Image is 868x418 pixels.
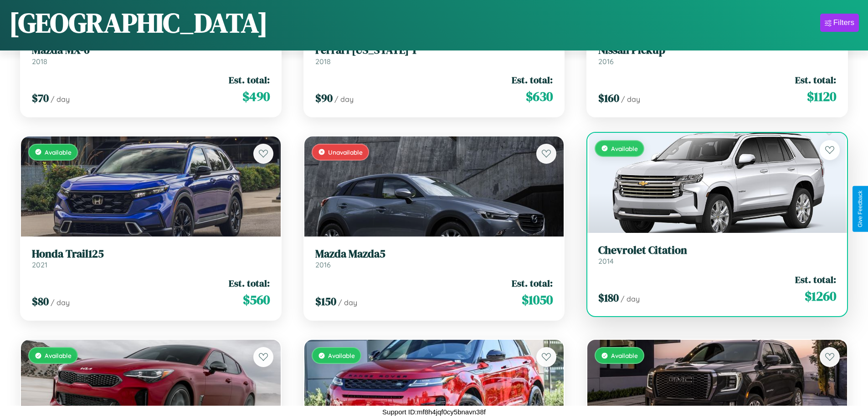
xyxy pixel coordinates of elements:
[338,298,357,307] span: / day
[526,87,553,106] span: $ 630
[820,14,859,32] button: Filters
[32,247,270,270] a: Honda Trail1252021
[512,73,553,86] span: Est. total:
[315,247,553,261] h3: Mazda Mazda5
[334,95,354,104] span: / day
[621,294,640,303] span: / day
[512,277,553,290] span: Est. total:
[611,352,638,359] span: Available
[315,57,331,66] span: 2018
[328,148,363,156] span: Unavailable
[32,91,49,106] span: $ 70
[598,290,619,305] span: $ 180
[229,73,270,86] span: Est. total:
[598,57,614,66] span: 2016
[598,257,614,266] span: 2014
[243,291,270,309] span: $ 560
[32,247,270,261] h3: Honda Trail125
[32,44,270,66] a: Mazda MX-62018
[598,244,836,266] a: Chevrolet Citation2014
[315,294,336,309] span: $ 150
[857,191,863,227] div: Give Feedback
[315,260,331,269] span: 2016
[32,260,47,269] span: 2021
[805,287,836,305] span: $ 1260
[807,87,836,106] span: $ 1120
[611,145,638,152] span: Available
[598,44,836,57] h3: Nissan Pickup
[522,291,553,309] span: $ 1050
[229,277,270,290] span: Est. total:
[795,273,836,286] span: Est. total:
[45,352,72,359] span: Available
[621,95,640,104] span: / day
[382,406,486,418] p: Support ID: mf8h4jqf0cy5bnavn38f
[9,4,268,41] h1: [GEOGRAPHIC_DATA]
[598,44,836,66] a: Nissan Pickup2016
[32,57,47,66] span: 2018
[833,18,854,27] div: Filters
[328,352,355,359] span: Available
[598,91,619,106] span: $ 160
[242,87,270,106] span: $ 490
[51,95,70,104] span: / day
[45,148,72,156] span: Available
[315,44,553,57] h3: Ferrari [US_STATE] T
[315,44,553,66] a: Ferrari [US_STATE] T2018
[795,73,836,86] span: Est. total:
[32,294,49,309] span: $ 80
[32,44,270,57] h3: Mazda MX-6
[315,247,553,270] a: Mazda Mazda52016
[51,298,70,307] span: / day
[598,244,836,257] h3: Chevrolet Citation
[315,91,333,106] span: $ 90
